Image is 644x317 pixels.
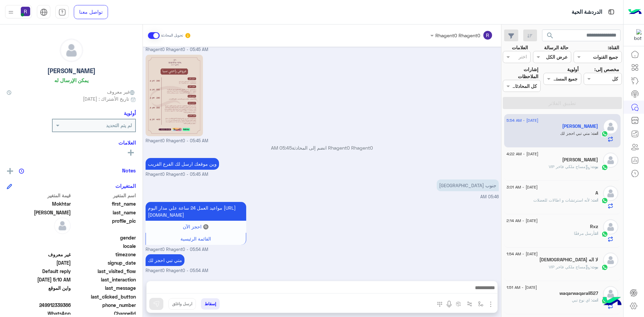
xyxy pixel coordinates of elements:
[148,205,236,218] span: مواعيد العمل 24 ساعة علي مدار اليوم [URL][DOMAIN_NAME]
[146,268,208,274] span: Rhagent0 Rhagent0 - 05:54 AM
[608,44,619,51] label: القناة:
[146,158,219,170] p: 26/8/2025, 5:45 AM
[519,53,528,62] div: اختر
[506,184,538,190] span: [DATE] - 3:01 AM
[7,209,71,216] span: Mahmoud
[7,192,71,199] span: قيمة المتغير
[453,298,464,309] button: create order
[601,231,608,237] img: WhatsApp
[574,231,595,236] span: أرسل مرفقًا
[72,234,136,241] span: gender
[601,130,608,137] img: WhatsApp
[55,5,69,19] a: tab
[72,192,136,199] span: اسم المتغير
[533,198,592,203] span: لأنه استرتشات و اطالات للعضلات
[549,164,591,169] span: : مساج ملكي فاخر VIP
[72,209,136,216] span: last_name
[603,119,618,134] img: defaultAdmin.png
[7,310,71,317] span: 2
[603,186,618,201] img: defaultAdmin.png
[153,301,160,307] img: send message
[487,300,495,308] img: send attachment
[58,8,66,16] img: tab
[72,251,136,258] span: timezone
[456,301,461,307] img: create order
[601,264,608,271] img: WhatsApp
[464,298,475,309] button: Trigger scenario
[601,164,608,171] img: WhatsApp
[146,138,208,144] span: Rhagent0 Rhagent0 - 05:45 AM
[72,276,136,283] span: last_interaction
[503,97,622,109] button: تطبيق الفلاتر
[146,47,208,53] span: Rhagent0 Rhagent0 - 05:45 AM
[628,5,642,19] img: Logo
[201,298,220,310] button: إسقاط
[72,302,136,309] span: phone_number
[595,190,598,196] h5: A
[7,276,71,283] span: 2025-08-26T02:10:54.769Z
[183,224,209,229] span: 🔘 احجز الآن
[161,33,183,38] small: تحويل المحادثة
[592,131,598,136] span: انت
[146,55,203,136] img: 2KfZhNio2KfZgtin2KouanBn.jpg
[590,224,598,229] h5: Rxz
[7,200,71,207] span: Mokhtar
[72,259,136,266] span: signup_date
[544,44,569,51] label: حالة الرسالة
[478,301,483,307] img: select flow
[7,140,136,146] h6: العلامات
[591,264,598,269] span: بوت
[603,286,618,301] img: defaultAdmin.png
[72,284,136,292] span: last_message
[567,66,579,73] label: أولوية
[74,5,108,19] a: تواصل معنا
[546,32,554,40] span: search
[83,95,129,102] span: تاريخ الأشتراك : [DATE]
[506,284,537,290] span: [DATE] - 1:51 AM
[437,179,499,191] p: 26/8/2025, 5:46 AM
[7,243,71,250] span: null
[146,247,208,253] span: Rhagent0 Rhagent0 - 05:54 AM
[21,7,30,16] img: userImage
[7,234,71,241] span: null
[7,8,15,16] img: profile
[506,218,538,224] span: [DATE] - 2:14 AM
[124,110,136,116] h6: أولوية
[72,243,136,250] span: locale
[7,259,71,266] span: 2025-08-26T02:10:27.478Z
[603,219,618,234] img: defaultAdmin.png
[60,39,83,62] img: defaultAdmin.png
[542,30,558,44] button: search
[562,123,598,129] h5: Mokhtar Mahmoud
[271,145,292,151] span: 05:45 AM
[7,302,71,309] span: 249912339366
[506,117,538,123] span: [DATE] - 5:54 AM
[437,302,442,307] img: make a call
[7,251,71,258] span: غير معروف
[572,298,592,303] span: اي نوع تبي
[559,290,598,296] h5: waqarwaqarali527
[7,284,71,292] span: واين الموقع
[72,217,136,233] span: profile_pic
[107,88,136,95] span: غير معروف
[146,171,208,178] span: Rhagent0 Rhagent0 - 05:45 AM
[506,251,538,257] span: [DATE] - 1:54 AM
[475,298,486,309] button: select flow
[180,236,211,242] span: القائمة الرئيسية
[19,168,24,174] img: notes
[72,268,136,275] span: last_visited_flow
[595,231,598,236] span: انت
[72,293,136,300] span: last_clicked_button
[591,164,598,169] span: بوت
[603,153,618,168] img: defaultAdmin.png
[549,264,591,269] span: : مساج ملكي فاخر VIP
[480,194,499,199] span: 05:46 AM
[40,8,48,16] img: tab
[7,168,13,174] img: add
[592,198,598,203] span: انت
[512,44,528,51] label: العلامات
[168,298,196,310] button: ارسل واغلق
[572,8,602,17] p: الدردشة الحية
[122,167,136,173] h6: Notes
[445,300,453,308] img: send voice note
